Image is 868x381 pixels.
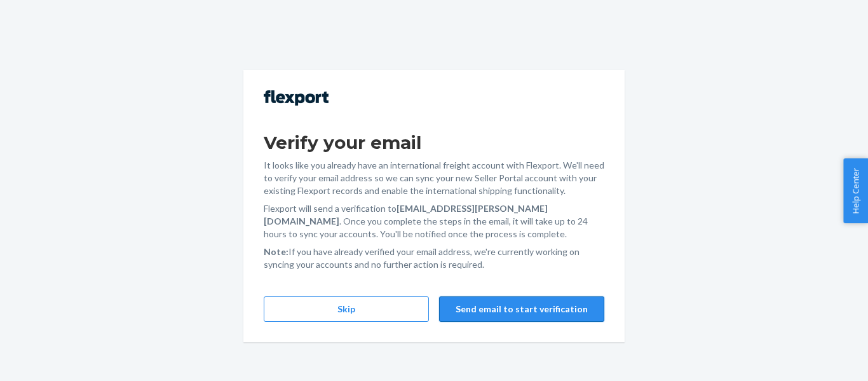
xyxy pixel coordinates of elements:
[843,158,868,223] button: Help Center
[264,202,604,240] p: Flexport will send a verification to . Once you complete the steps in the email, it will take up ...
[439,296,604,322] button: Send email to start verification
[264,246,288,257] strong: Note:
[264,131,604,154] h1: Verify your email
[264,90,329,106] img: Flexport logo
[264,296,429,322] button: Skip
[264,203,548,226] strong: [EMAIL_ADDRESS][PERSON_NAME][DOMAIN_NAME]
[264,246,604,271] p: If you have already verified your email address, we're currently working on syncing your accounts...
[264,159,604,197] p: It looks like you already have an international freight account with Flexport. We'll need to veri...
